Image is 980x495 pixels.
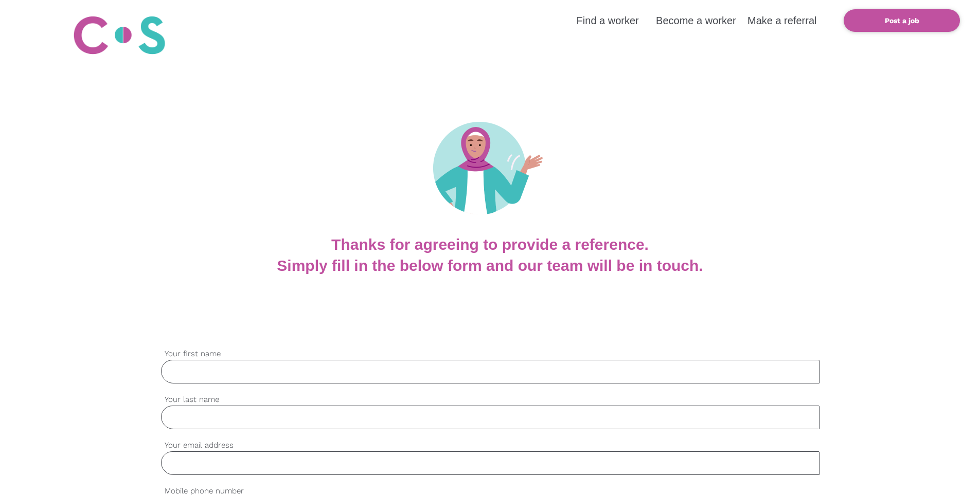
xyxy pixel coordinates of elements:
[161,348,819,360] label: Your first name
[747,15,817,26] a: Make a referral
[331,236,649,253] b: Thanks for agreeing to provide a reference.
[161,439,819,451] label: Your email address
[161,394,819,406] label: Your last name
[844,9,960,32] a: Post a job
[885,16,919,25] b: Post a job
[277,257,703,274] b: Simply fill in the below form and our team will be in touch.
[577,15,639,26] a: Find a worker
[656,15,736,26] a: Become a worker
